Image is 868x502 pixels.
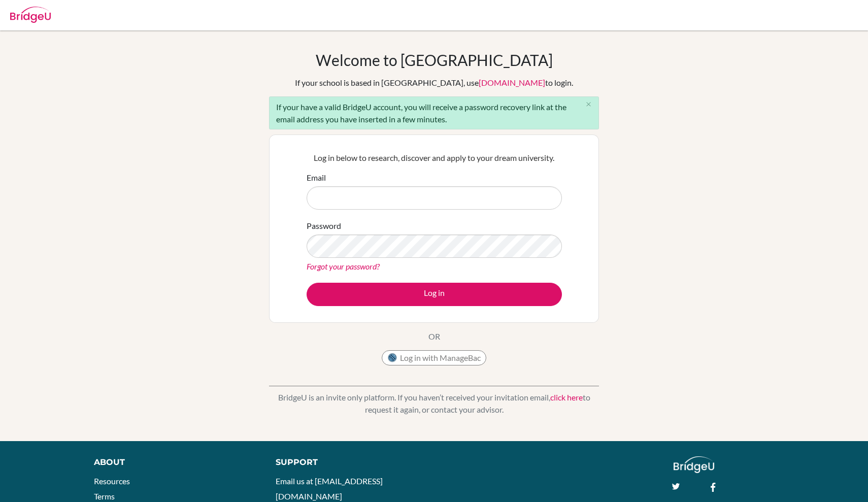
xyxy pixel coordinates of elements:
img: logo_white@2x-f4f0deed5e89b7ecb1c2cc34c3e3d731f90f0f143d5ea2071677605dd97b5244.png [674,456,715,473]
p: BridgeU is an invite only platform. If you haven’t received your invitation email, to request it ... [269,391,599,416]
label: Email [307,172,326,184]
div: About [94,456,253,468]
div: If your have a valid BridgeU account, you will receive a password recovery link at the email addr... [269,96,599,129]
a: Forgot your password? [307,261,380,271]
div: If your school is based in [GEOGRAPHIC_DATA], use to login. [295,77,573,89]
label: Password [307,220,341,232]
p: Log in below to research, discover and apply to your dream university. [307,152,562,164]
button: Close [578,97,598,112]
a: Terms [94,491,115,501]
button: Log in [307,283,562,306]
img: Bridge-U [10,7,51,23]
a: Resources [94,476,130,486]
a: [DOMAIN_NAME] [479,78,545,87]
p: OR [428,330,440,343]
h1: Welcome to [GEOGRAPHIC_DATA] [316,51,553,69]
a: click here [550,392,583,402]
button: Log in with ManageBac [382,350,486,365]
i: close [585,101,592,108]
div: Support [276,456,423,468]
a: Email us at [EMAIL_ADDRESS][DOMAIN_NAME] [276,476,383,501]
